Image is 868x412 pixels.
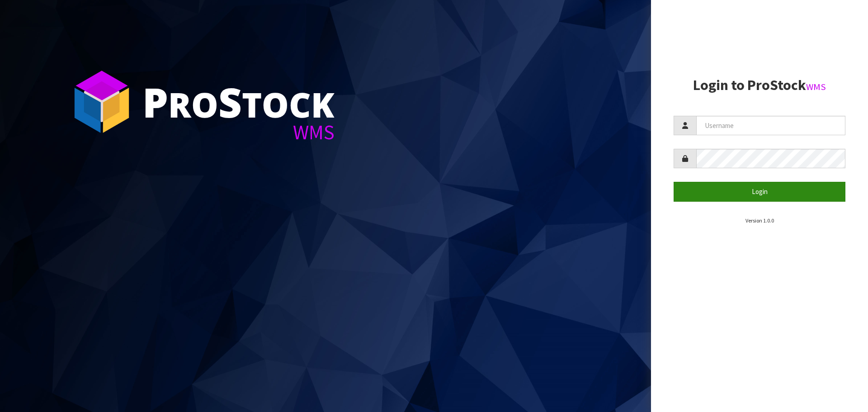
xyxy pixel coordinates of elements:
[142,81,335,122] div: ro tock
[674,77,845,93] h2: Login to ProStock
[142,122,335,142] div: WMS
[696,116,845,135] input: Username
[68,68,136,136] img: ProStock Cube
[218,74,242,129] span: S
[142,74,168,129] span: P
[806,81,826,93] small: WMS
[745,217,774,224] small: Version 1.0.0
[674,182,845,201] button: Login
